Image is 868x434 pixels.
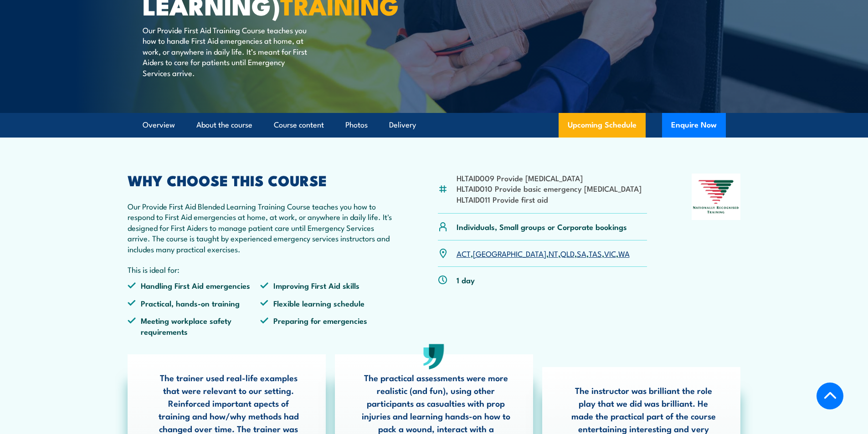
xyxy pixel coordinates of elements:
[128,201,394,254] p: Our Provide First Aid Blended Learning Training Course teaches you how to respond to First Aid em...
[549,248,558,259] a: NT
[457,221,627,232] p: Individuals, Small groups or Corporate bookings
[457,248,471,259] a: ACT
[389,113,416,137] a: Delivery
[662,113,726,138] button: Enquire Now
[589,248,602,259] a: TAS
[457,194,642,204] li: HLTAID011 Provide first aid
[128,298,261,308] li: Practical, hands-on training
[128,315,261,337] li: Meeting workplace safety requirements
[196,113,252,137] a: About the course
[457,183,642,194] li: HLTAID010 Provide basic emergency [MEDICAL_DATA]
[618,248,630,259] a: WA
[260,315,393,337] li: Preparing for emergencies
[457,248,630,259] p: , , , , , , ,
[457,173,642,183] li: HLTAID009 Provide [MEDICAL_DATA]
[143,113,175,137] a: Overview
[692,174,741,220] img: Nationally Recognised Training logo.
[128,280,261,291] li: Handling First Aid emergencies
[560,248,575,259] a: QLD
[260,280,393,291] li: Improving First Aid skills
[128,174,394,186] h2: WHY CHOOSE THIS COURSE
[457,275,475,285] p: 1 day
[577,248,586,259] a: SA
[559,113,646,138] a: Upcoming Schedule
[260,298,393,308] li: Flexible learning schedule
[274,113,324,137] a: Course content
[604,248,616,259] a: VIC
[128,264,394,275] p: This is ideal for:
[143,25,309,78] p: Our Provide First Aid Training Course teaches you how to handle First Aid emergencies at home, at...
[473,248,546,259] a: [GEOGRAPHIC_DATA]
[345,113,368,137] a: Photos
